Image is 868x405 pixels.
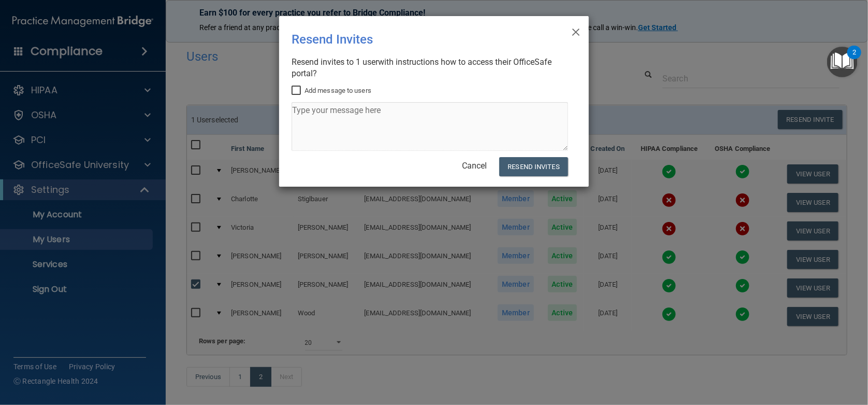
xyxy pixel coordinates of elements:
input: Add message to users [292,87,303,95]
button: Resend Invites [499,157,568,176]
div: 2 [852,52,856,66]
span: × [571,20,581,41]
div: Resend Invites [292,24,534,54]
button: Open Resource Center, 2 new notifications [827,47,858,77]
label: Add message to users [292,85,371,97]
div: Resend invites to 1 user with instructions how to access their OfficeSafe portal? [292,57,568,79]
a: Cancel [462,161,487,171]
